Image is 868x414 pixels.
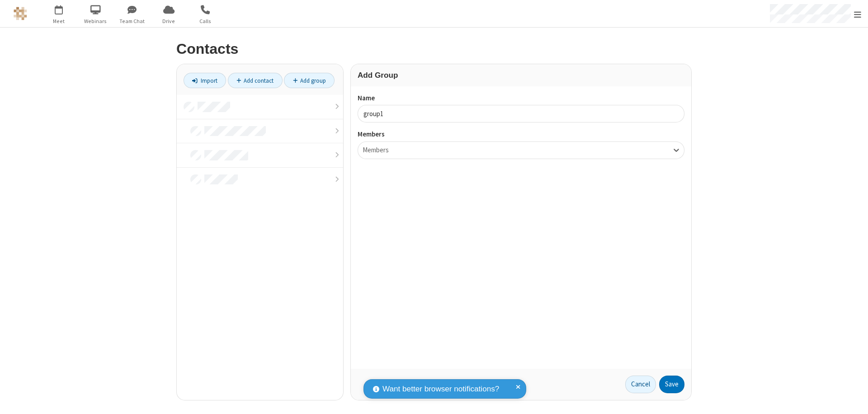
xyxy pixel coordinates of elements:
[115,17,149,25] span: Team Chat
[284,73,335,88] a: Add group
[14,7,27,20] img: QA Selenium DO NOT DELETE OR CHANGE
[363,145,394,155] div: Members
[184,73,226,88] a: Import
[382,383,499,395] span: Want better browser notifications?
[358,93,684,103] label: Name
[152,17,186,25] span: Drive
[358,105,684,122] input: Name
[625,376,656,394] a: Cancel
[176,41,692,57] h2: Contacts
[189,17,222,25] span: Calls
[228,73,283,88] a: Add contact
[79,17,113,25] span: Webinars
[358,129,684,140] label: Members
[659,376,684,394] button: Save
[358,71,684,80] h3: Add Group
[42,17,76,25] span: Meet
